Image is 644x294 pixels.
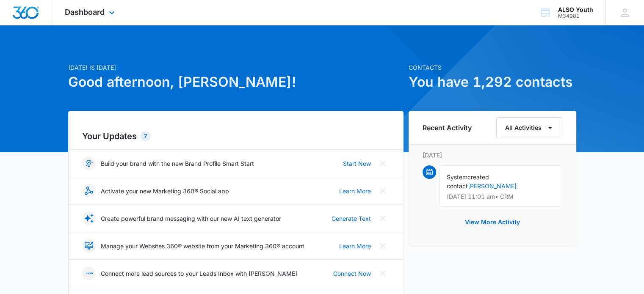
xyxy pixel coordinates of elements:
[558,13,593,19] div: account id
[343,159,371,168] a: Start Now
[447,173,489,190] span: created contact
[409,72,576,92] h1: You have 1,292 contacts
[101,187,229,195] p: Activate your new Marketing 360® Social app
[376,184,390,198] button: Close
[376,267,390,280] button: Close
[140,131,151,141] div: 7
[423,151,562,159] p: [DATE]
[376,212,390,225] button: Close
[339,242,371,250] a: Learn More
[101,159,254,168] p: Build your brand with the new Brand Profile Smart Start
[409,63,576,72] p: Contacts
[376,157,390,170] button: Close
[376,239,390,253] button: Close
[496,117,562,138] button: All Activities
[332,214,371,223] a: Generate Text
[101,214,281,223] p: Create powerful brand messaging with our new AI text generator
[68,72,404,92] h1: Good afternoon, [PERSON_NAME]!
[447,173,467,181] span: System
[339,187,371,195] a: Learn More
[468,182,517,190] a: [PERSON_NAME]
[333,269,371,278] a: Connect Now
[82,130,390,143] h2: Your Updates
[101,242,304,250] p: Manage your Websites 360® website from your Marketing 360® account
[447,194,555,200] p: [DATE] 11:01 am • CRM
[456,212,528,232] button: View More Activity
[558,6,593,13] div: account name
[101,269,297,278] p: Connect more lead sources to your Leads Inbox with [PERSON_NAME]
[65,8,105,16] span: Dashboard
[68,63,404,72] p: [DATE] is [DATE]
[423,123,472,133] h6: Recent Activity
